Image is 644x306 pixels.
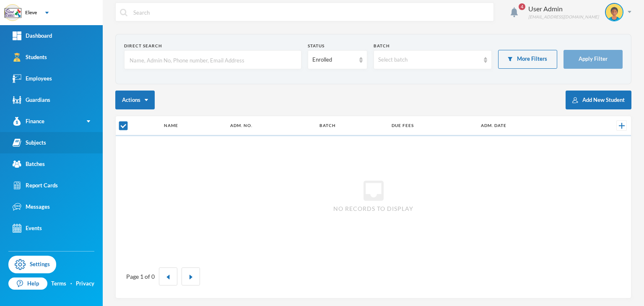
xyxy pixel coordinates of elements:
[387,116,477,135] th: Due Fees
[374,43,492,49] div: Batch
[76,280,94,288] a: Privacy
[619,123,625,129] img: +
[51,280,66,288] a: Terms
[126,272,155,281] div: Page 1 of 0
[115,91,155,109] button: Actions
[563,50,623,69] button: Apply Filter
[129,51,297,70] input: Name, Admin No, Phone number, Email Address
[8,256,56,273] a: Settings
[519,3,525,10] span: 4
[13,96,50,104] div: Guardians
[378,56,480,64] div: Select batch
[360,177,387,204] i: inbox
[13,202,50,211] div: Messages
[528,4,599,14] div: User Admin
[528,14,599,20] div: [EMAIL_ADDRESS][DOMAIN_NAME]
[13,224,42,233] div: Events
[312,56,355,64] div: Enrolled
[8,277,47,290] a: Help
[13,53,47,62] div: Students
[13,117,44,126] div: Finance
[13,160,45,169] div: Batches
[477,116,576,135] th: Adm. Date
[124,43,301,49] div: Direct Search
[70,280,72,288] div: ·
[13,31,52,40] div: Dashboard
[5,5,21,21] img: logo
[13,74,52,83] div: Employees
[13,181,58,190] div: Report Cards
[226,116,315,135] th: Adm. No.
[25,9,37,16] div: Eleve
[308,43,367,49] div: Status
[160,116,226,135] th: Name
[566,91,631,109] button: Add New Student
[498,50,557,69] button: More Filters
[132,3,489,22] input: Search
[315,116,387,135] th: Batch
[120,9,127,16] img: search
[13,138,46,147] div: Subjects
[333,204,413,213] span: No records to display
[606,4,623,21] img: STUDENT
